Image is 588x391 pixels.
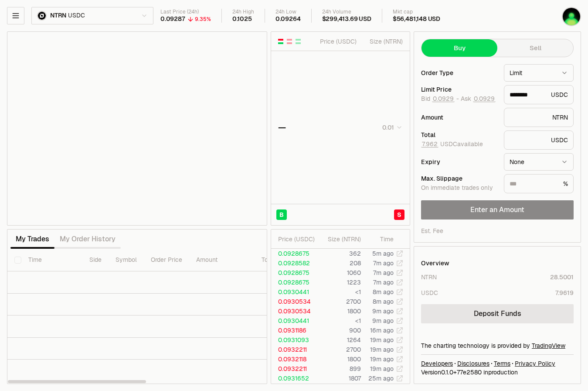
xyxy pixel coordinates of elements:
[318,326,361,335] td: 900
[271,278,318,287] td: 0.0928675
[494,359,510,368] a: Terms
[318,297,361,306] td: 2700
[421,341,574,350] div: The charting technology is provided by
[368,374,394,382] time: 25m ago
[195,16,211,23] div: 9.35%
[504,130,574,150] div: USDC
[271,258,318,268] td: 0.0928582
[532,342,565,350] a: TradingView
[504,174,574,193] div: %
[457,359,489,368] a: Disclosures
[370,365,394,373] time: 19m ago
[295,38,302,45] button: Show Buy Orders Only
[432,95,455,102] button: 0.0929
[278,235,318,244] div: Price ( USDC )
[271,268,318,278] td: 0.0928675
[318,316,361,326] td: <1
[318,345,361,354] td: 2700
[397,210,401,219] span: S
[271,345,318,354] td: 0.0932211
[278,121,286,134] div: —
[277,38,284,45] button: Show Buy and Sell Orders
[318,278,361,287] td: 1223
[421,140,483,148] span: USDC available
[421,141,438,147] button: 7.962
[271,326,318,335] td: 0.0931186
[372,250,394,257] time: 5m ago
[318,335,361,345] td: 1264
[364,37,403,46] div: Size ( NTRN )
[421,259,449,268] div: Overview
[370,336,394,344] time: 19m ago
[189,249,255,271] th: Amount
[275,15,301,23] div: 0.09264
[473,95,496,102] button: 0.0929
[555,288,574,297] div: 7.9619
[318,268,361,278] td: 1060
[504,108,574,127] div: NTRN
[563,8,580,25] img: Ledger 1 Pass phrase
[318,258,361,268] td: 208
[325,235,361,244] div: Size ( NTRN )
[271,374,318,383] td: 0.0931652
[68,12,85,20] span: USDC
[421,86,497,93] div: Limit Price
[393,15,440,23] div: $56,481,148 USD
[271,287,318,297] td: 0.0930441
[322,15,371,23] div: $299,413.69 USD
[373,298,394,305] time: 8m ago
[14,257,21,264] button: Select all
[372,317,394,325] time: 9m ago
[271,335,318,345] td: 0.0931093
[372,307,394,315] time: 9m ago
[38,12,46,20] img: NTRN Logo
[271,316,318,326] td: 0.0930441
[515,359,555,368] a: Privacy Policy
[368,235,394,244] div: Time
[7,32,267,225] iframe: Financial Chart
[380,122,403,133] button: 0.01
[318,287,361,297] td: <1
[318,374,361,383] td: 1807
[10,230,54,248] button: My Trades
[318,37,357,46] div: Price ( USDC )
[550,273,574,281] div: 28.5001
[370,346,394,353] time: 19m ago
[232,15,252,23] div: 0.1025
[421,288,438,297] div: USDC
[370,355,394,363] time: 19m ago
[50,12,66,20] span: NTRN
[286,38,293,45] button: Show Sell Orders Only
[504,64,574,82] button: Limit
[318,364,361,374] td: 899
[421,226,443,235] div: Est. Fee
[421,304,574,323] a: Deposit Funds
[21,249,82,271] th: Time
[421,39,497,57] button: Buy
[461,95,496,103] span: Ask
[255,249,320,271] th: Total
[421,132,497,138] div: Total
[421,95,459,103] span: Bid -
[421,273,437,281] div: NTRN
[279,210,284,219] span: B
[393,9,440,15] div: Mkt cap
[318,249,361,258] td: 362
[421,175,497,182] div: Max. Slippage
[160,9,211,15] div: Last Price (24h)
[370,326,394,334] time: 16m ago
[160,15,185,23] div: 0.09287
[322,9,371,15] div: 24h Volume
[421,70,497,76] div: Order Type
[497,39,573,57] button: Sell
[373,269,394,277] time: 7m ago
[144,249,189,271] th: Order Price
[109,249,144,271] th: Symbol
[271,297,318,306] td: 0.0930534
[271,306,318,316] td: 0.0930534
[271,364,318,374] td: 0.0932211
[271,354,318,364] td: 0.0932118
[373,278,394,286] time: 7m ago
[82,249,109,271] th: Side
[271,249,318,258] td: 0.0928675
